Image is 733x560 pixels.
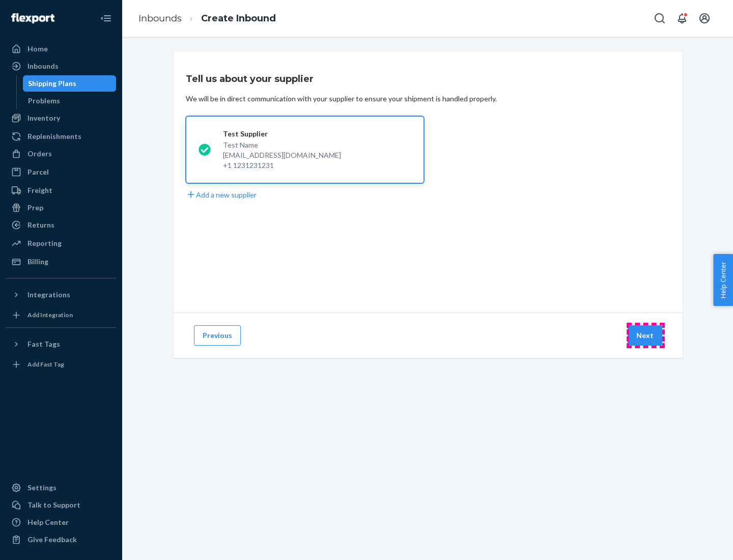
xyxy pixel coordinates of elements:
a: Returns [6,217,116,233]
a: Help Center [6,514,116,530]
button: Open account menu [694,8,715,29]
a: Freight [6,182,116,199]
div: Home [27,44,48,54]
a: Parcel [6,164,116,180]
a: Talk to Support [6,497,116,513]
div: Inbounds [27,61,59,71]
div: Freight [27,185,52,195]
div: Problems [28,96,60,106]
div: Add Integration [27,311,73,319]
div: Integrations [27,290,70,300]
h3: Tell us about your supplier [186,72,314,86]
a: Create Inbound [201,13,276,24]
div: Add Fast Tag [27,360,64,369]
a: Inbounds [138,13,182,24]
div: Inventory [27,113,60,123]
div: Orders [27,149,52,159]
a: Reporting [6,235,116,251]
div: Billing [27,257,48,267]
a: Settings [6,480,116,496]
a: Inbounds [6,58,116,74]
ol: breadcrumbs [130,4,284,34]
a: Home [6,41,116,57]
a: Add Integration [6,307,116,323]
div: Help Center [27,517,69,527]
button: Open notifications [672,8,692,29]
div: Parcel [27,167,49,177]
button: Close Navigation [96,8,116,29]
a: Shipping Plans [23,75,117,92]
a: Add Fast Tag [6,356,116,373]
div: Give Feedback [27,535,77,545]
img: Flexport logo [11,13,54,23]
button: Previous [194,325,241,346]
a: Problems [23,93,117,109]
div: Fast Tags [27,339,60,349]
button: Give Feedback [6,531,116,548]
div: Returns [27,220,54,230]
button: Help Center [713,254,733,306]
button: Next [628,325,662,346]
div: Settings [27,483,57,493]
div: Shipping Plans [28,78,76,89]
a: Orders [6,146,116,162]
div: We will be in direct communication with your supplier to ensure your shipment is handled properly. [186,94,497,104]
button: Integrations [6,287,116,303]
div: Replenishments [27,131,81,142]
div: Reporting [27,238,62,248]
div: Prep [27,203,43,213]
button: Open Search Box [650,8,670,29]
button: Add a new supplier [186,189,257,200]
a: Replenishments [6,128,116,145]
a: Inventory [6,110,116,126]
button: Fast Tags [6,336,116,352]
div: Talk to Support [27,500,80,510]
a: Prep [6,200,116,216]
a: Billing [6,254,116,270]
